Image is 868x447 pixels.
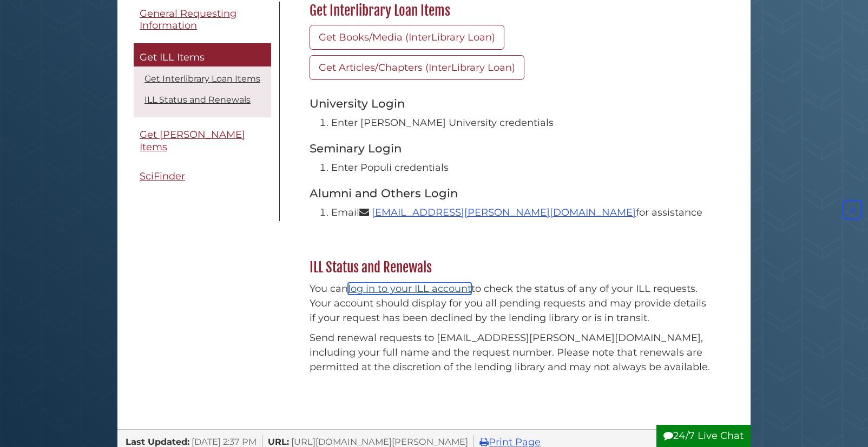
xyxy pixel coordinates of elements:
[310,96,713,110] h3: University Login
[134,2,271,194] div: Guide Pages
[144,74,260,84] a: Get Interlibrary Loan Items
[348,283,471,295] a: log in to your ILL account
[268,436,289,447] span: URL:
[839,204,865,216] a: Back to Top
[192,436,257,447] span: [DATE] 2:37 PM
[140,51,205,63] span: Get ILL Items
[134,164,271,189] a: SciFinder
[126,436,189,447] span: Last Updated:
[479,437,489,447] i: Print Page
[144,95,251,105] a: ILL Status and Renewals
[134,43,271,67] a: Get ILL Items
[310,282,713,325] p: You can to check the status of any of your ILL requests. Your account should display for you all ...
[372,206,636,218] a: [EMAIL_ADDRESS][PERSON_NAME][DOMAIN_NAME]
[331,161,713,175] li: Enter Populi credentials
[331,116,713,130] li: Enter [PERSON_NAME] University credentials
[140,129,245,153] span: Get [PERSON_NAME] Items
[331,205,713,220] li: Email for assistance
[140,8,236,32] span: General Requesting Information
[310,331,713,375] p: Send renewal requests to [EMAIL_ADDRESS][PERSON_NAME][DOMAIN_NAME], including your full name and ...
[310,25,504,50] a: Get Books/Media (InterLibrary Loan)
[134,2,271,38] a: General Requesting Information
[304,259,718,276] h2: ILL Status and Renewals
[310,186,713,200] h3: Alumni and Others Login
[310,141,713,155] h3: Seminary Login
[291,436,468,447] span: [URL][DOMAIN_NAME][PERSON_NAME]
[310,55,524,80] a: Get Articles/Chapters (InterLibrary Loan)
[656,425,751,447] button: 24/7 Live Chat
[140,170,185,182] span: SciFinder
[134,123,271,159] a: Get [PERSON_NAME] Items
[304,2,718,19] h2: Get Interlibrary Loan Items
